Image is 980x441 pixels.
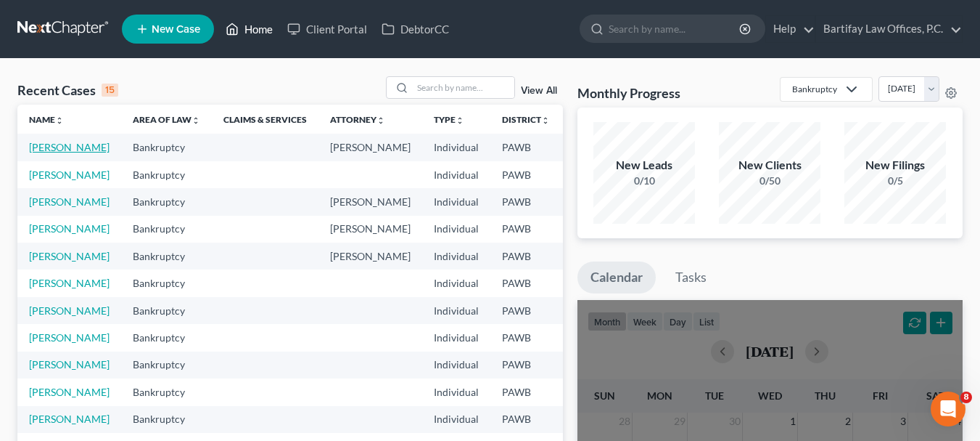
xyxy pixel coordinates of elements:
[121,161,212,188] td: Bankruptcy
[766,16,815,42] a: Help
[121,406,212,433] td: Bankruptcy
[218,16,280,42] a: Home
[318,134,422,161] td: [PERSON_NAME]
[227,6,255,33] button: Home
[422,324,490,351] td: Individual
[29,386,110,398] a: [PERSON_NAME]
[318,216,422,243] td: [PERSON_NAME]
[23,82,208,108] b: 🚨 PACER Multi-Factor Authentication Now Required 🚨
[29,114,64,125] a: Nameunfold_more
[422,270,490,296] td: Individual
[422,379,490,405] td: Individual
[561,297,634,324] td: 7
[490,188,561,215] td: PAWB
[490,243,561,270] td: PAWB
[29,141,110,153] a: [PERSON_NAME]
[212,105,318,134] th: Claims & Services
[931,392,965,426] iframe: Intercom live chat
[422,161,490,188] td: Individual
[121,297,212,324] td: Bankruptcy
[330,114,385,125] a: Attorneyunfold_more
[422,134,490,161] td: Individual
[23,182,226,253] div: Please be sure to enable MFA in your PACER account settings. Once enabled, you will have to enter...
[422,216,490,243] td: Individual
[121,188,212,215] td: Bankruptcy
[662,262,720,294] a: Tasks
[29,250,110,262] a: [PERSON_NAME]
[577,84,680,102] h3: Monthly Progress
[9,6,37,33] button: go back
[318,188,422,215] td: [PERSON_NAME]
[577,262,656,294] a: Calendar
[133,114,200,125] a: Area of Lawunfold_more
[46,330,57,341] button: Emoji picker
[29,304,110,317] a: [PERSON_NAME]
[502,114,550,125] a: Districtunfold_more
[422,297,490,324] td: Individual
[70,7,165,18] h1: [PERSON_NAME]
[490,406,561,433] td: PAWB
[490,161,561,188] td: PAWB
[422,352,490,379] td: Individual
[121,379,212,405] td: Bankruptcy
[12,73,238,283] div: 🚨 PACER Multi-Factor Authentication Now Required 🚨Starting [DATE], PACER requires Multi-Factor Au...
[593,174,695,188] div: 0/10
[29,358,110,371] a: [PERSON_NAME]
[422,406,490,433] td: Individual
[41,8,65,31] img: Profile image for Emma
[490,216,561,243] td: PAWB
[121,270,212,296] td: Bankruptcy
[844,174,946,188] div: 0/5
[29,169,110,181] a: [PERSON_NAME]
[17,81,118,99] div: Recent Cases
[561,134,634,161] td: 7
[29,222,110,235] a: [PERSON_NAME]
[521,86,557,96] a: View All
[434,114,464,125] a: Typeunfold_more
[374,16,456,42] a: DebtorCC
[22,330,34,341] button: Upload attachment
[121,216,212,243] td: Bankruptcy
[23,117,226,174] div: Starting [DATE], PACER requires Multi-Factor Authentication (MFA) for all filers in select distri...
[102,84,118,97] div: 15
[23,261,107,272] a: Learn More Here
[280,16,374,42] a: Client Portal
[593,157,695,174] div: New Leads
[490,297,561,324] td: PAWB
[561,324,634,351] td: 13
[609,15,741,42] input: Search by name...
[121,324,212,351] td: Bankruptcy
[55,116,64,125] i: unfold_more
[255,6,281,32] div: Close
[490,324,561,351] td: PAWB
[719,174,820,188] div: 0/50
[29,195,110,208] a: [PERSON_NAME]
[192,116,200,125] i: unfold_more
[152,24,200,35] span: New Case
[719,157,820,174] div: New Clients
[960,392,972,403] span: 8
[29,277,110,289] a: [PERSON_NAME]
[490,134,561,161] td: PAWB
[816,16,962,42] a: Bartifay Law Offices, P.C.
[561,352,634,379] td: 7
[70,18,144,33] p: Active 30m ago
[561,188,634,215] td: 13
[318,243,422,270] td: [PERSON_NAME]
[12,299,278,324] textarea: Message…
[561,406,634,433] td: 7
[12,73,279,315] div: Emma says…
[561,270,634,296] td: 7
[90,211,147,222] b: 2 minutes
[561,379,634,405] td: 7
[121,134,212,161] td: Bankruptcy
[456,116,464,125] i: unfold_more
[541,116,550,125] i: unfold_more
[490,270,561,296] td: PAWB
[490,379,561,405] td: PAWB
[69,330,81,341] button: Gif picker
[121,243,212,270] td: Bankruptcy
[422,243,490,270] td: Individual
[121,352,212,379] td: Bankruptcy
[844,157,946,174] div: New Filings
